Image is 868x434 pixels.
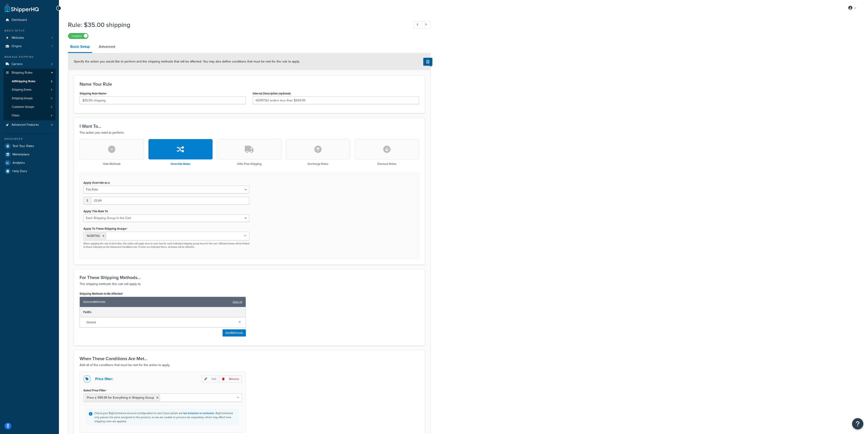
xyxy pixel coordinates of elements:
[12,105,34,109] span: Customer Groups
[3,111,56,120] li: Filters
[219,376,242,383] p: Remove
[3,167,56,175] a: Help Docs
[12,123,39,127] span: Advanced Features
[12,44,22,48] span: Origins
[3,60,56,68] li: Carriers
[3,111,56,120] a: Filters4
[12,161,25,165] span: Analytics
[3,34,56,42] li: Websites
[3,103,56,111] a: Customer Groups3
[51,123,53,127] span: 0
[51,114,52,118] span: 4
[12,144,34,148] span: Test Your Rates
[12,80,35,83] span: All Shipping Rules
[97,41,117,52] a: Advanced
[3,94,56,103] li: Shipping Groups
[83,299,230,305] span: Selected Methods
[3,142,56,150] a: Test Your Rates
[414,21,422,29] a: Previous Record
[3,42,56,51] a: Origins1
[83,227,128,231] label: Apply To These Shipping Groups
[12,114,19,118] span: Filters
[3,121,56,129] li: Advanced Features
[51,105,52,109] span: 3
[852,418,863,429] button: Open Resource Center
[80,362,419,368] p: Add all of the conditions that must be met for the action to apply.
[87,234,100,238] span: NORITSU
[80,356,419,361] h3: When These Conditions Are Met...
[12,88,32,92] span: Shipping Zones
[237,162,262,166] h3: Offer Free Shipping
[68,41,92,53] a: Basic Setup
[423,58,432,66] button: Show Help Docs
[83,181,110,184] label: Apply Override as a
[183,411,214,415] a: tax inclusive or exclusive
[12,18,27,22] span: Dashboard
[80,292,124,296] label: Shipping Methods to Be Affected
[3,77,56,86] a: AllShipping Rules2
[51,88,52,92] span: 4
[83,242,249,249] p: When applying the rate to Each Box, this action will apply once to each box for each indicated sh...
[3,137,56,141] div: Resources
[51,80,52,83] span: 2
[233,299,242,305] a: clear all
[422,21,431,29] a: Next Record
[52,44,53,48] span: 1
[12,169,27,173] span: Help Docs
[12,153,29,157] span: Marketplace
[12,62,23,66] span: Carriers
[68,33,88,39] label: Enabled
[80,124,419,129] h3: I Want To...
[3,150,56,159] a: Marketplace
[3,69,56,77] a: Shipping Rules
[74,59,300,64] span: Specify the action you would like to perform and the shipping methods that will be affected. You ...
[3,29,56,33] div: Basic Setup
[3,60,56,68] a: Carriers2
[68,20,405,29] h1: Rule: $35.00 shipping
[80,281,419,287] p: The shipping methods this rule will apply to.
[103,162,121,166] h3: Hide Methods
[3,34,56,42] a: Websites1
[3,159,56,167] a: Analytics
[80,92,107,95] label: Shipping Rule Name
[80,275,419,280] h3: For These Shipping Methods...
[12,96,33,100] span: Shipping Groups
[52,36,53,40] span: 1
[87,319,235,325] span: Ground
[3,69,56,120] li: Shipping Rules
[95,376,113,382] p: Price filter:
[308,162,329,166] h3: Surcharge Rates
[83,210,108,213] label: Apply This Rate To
[223,329,246,337] button: AddMethods
[3,42,56,51] li: Origins
[3,94,56,103] a: Shipping Groups3
[12,71,33,75] span: Shipping Rules
[83,389,107,392] label: Select Price Filter
[3,55,56,59] div: Manage Shipping
[87,395,154,400] span: Price ≤ 999.99 for Everything in Shipping Group
[3,86,56,94] li: Shipping Zones
[80,82,419,87] h3: Name Your Rule
[80,130,419,135] p: The action you want to perform.
[51,96,52,100] span: 3
[3,86,56,94] a: Shipping Zones4
[3,121,56,129] a: Advanced Features0
[3,16,56,24] a: Dashboard
[201,376,219,383] p: Edit
[377,162,396,166] h3: Discount Rates
[171,162,190,166] h3: Override Rates
[3,103,56,111] li: Customer Groups
[83,197,91,205] span: $
[253,92,291,95] label: Internal Description (optional)
[80,307,246,317] div: FedEx
[12,36,24,40] span: Websites
[51,62,53,66] span: 2
[94,411,237,423] div: Check your BigCommerce account configuration to see if your prices are . BigCommerce only passes ...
